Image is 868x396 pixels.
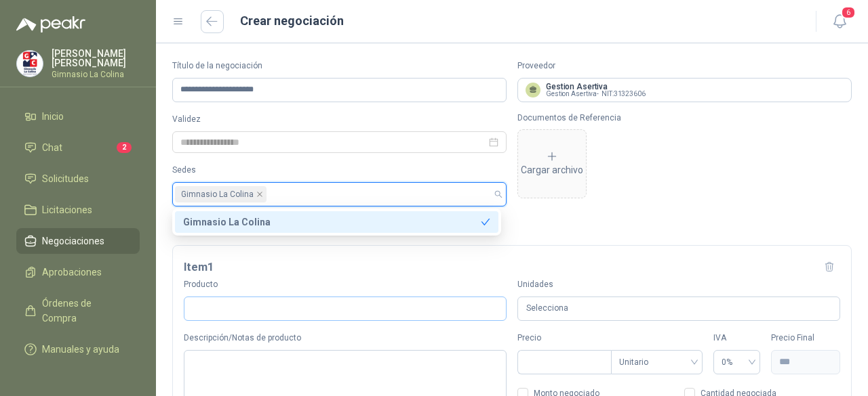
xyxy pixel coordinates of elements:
label: Descripción/Notas de producto [184,332,507,345]
a: Aprobaciones [16,259,140,285]
div: Selecciona [517,296,840,322]
span: Manuales y ayuda [42,342,119,357]
span: 0% [722,352,751,372]
label: Unidades [517,278,840,291]
a: Manuales y ayuda [16,336,140,362]
div: Gimnasio La Colina [175,211,498,233]
label: Proveedor [517,60,852,72]
label: Precio Final [771,332,840,345]
p: Gimnasio La Colina [52,70,140,79]
span: Licitaciones [42,202,92,217]
h3: Item 1 [184,259,214,276]
label: Título de la negociación [172,60,507,72]
span: 6 [841,6,856,19]
div: Gimnasio La Colina [183,215,481,229]
a: Negociaciones [16,228,140,254]
span: Aprobaciones [42,265,102,280]
a: Solicitudes [16,166,140,192]
span: Gimnasio La Colina [175,186,267,202]
img: Logo peakr [16,16,85,32]
label: Producto [184,278,507,291]
span: Chat [42,140,62,155]
span: Negociaciones [42,234,104,248]
a: Órdenes de Compra [16,290,140,331]
span: close [256,191,263,198]
span: Inicio [42,109,64,124]
a: Chat2 [16,135,140,160]
p: Documentos de Referencia [517,113,852,123]
p: [PERSON_NAME] [PERSON_NAME] [52,49,140,68]
img: Company Logo [17,51,43,76]
label: IVA [713,332,759,345]
span: Solicitudes [42,171,89,186]
span: Unitario [619,352,694,372]
h1: Crear negociación [240,12,344,30]
a: Licitaciones [16,197,140,223]
a: Inicio [16,104,140,129]
span: Órdenes de Compra [42,296,127,326]
span: Gimnasio La Colina [181,187,254,202]
h2: Items [172,217,852,234]
label: Precio [517,332,611,345]
div: Cargar archivo [521,150,583,177]
button: 6 [827,9,852,34]
label: Sedes [172,164,507,177]
span: 2 [117,142,132,153]
label: Validez [172,113,507,126]
span: check [481,217,490,227]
